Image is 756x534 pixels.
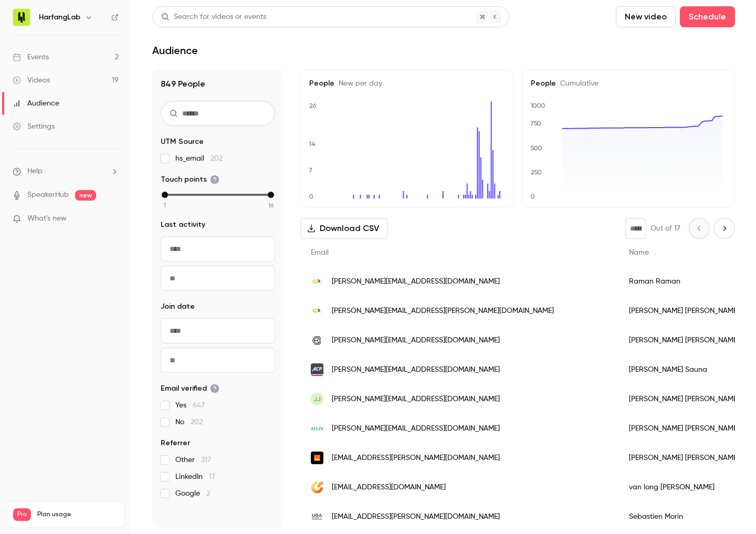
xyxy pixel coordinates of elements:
[714,218,735,239] button: Next page
[332,482,446,493] span: [EMAIL_ADDRESS][DOMAIN_NAME]
[618,296,750,326] div: [PERSON_NAME] [PERSON_NAME]
[161,383,219,394] span: Email verified
[311,481,323,494] img: ecritel.net
[13,508,31,521] span: Pro
[13,9,30,26] img: HarfangLab
[309,140,316,148] text: 14
[629,249,649,256] span: Name
[175,400,205,411] span: Yes
[332,364,500,375] span: [PERSON_NAME][EMAIL_ADDRESS][DOMAIN_NAME]
[201,456,211,464] span: 317
[13,121,55,132] div: Settings
[39,12,80,23] h6: HarfangLab
[268,201,274,210] span: 16
[332,511,500,522] span: [EMAIL_ADDRESS][PERSON_NAME][DOMAIN_NAME]
[268,192,274,198] div: max
[618,414,750,443] div: [PERSON_NAME] [PERSON_NAME]
[311,334,323,347] img: cellumation.com
[530,144,542,152] text: 500
[531,169,542,176] text: 250
[334,80,382,87] span: New per day
[27,166,43,177] span: Help
[332,276,500,287] span: [PERSON_NAME][EMAIL_ADDRESS][DOMAIN_NAME]
[106,214,119,224] iframe: Noticeable Trigger
[309,102,317,109] text: 26
[309,166,312,174] text: 7
[309,78,505,89] h5: People
[206,490,210,497] span: 2
[311,452,323,464] img: orange.com
[175,488,210,499] span: Google
[27,190,69,201] a: SpeakerHub
[530,102,545,109] text: 1000
[618,443,750,473] div: [PERSON_NAME] [PERSON_NAME]
[175,417,203,427] span: No
[313,394,321,404] span: JJ
[161,301,195,312] span: Join date
[162,192,168,198] div: min
[161,438,190,448] span: Referrer
[152,44,198,57] h1: Audience
[332,423,500,434] span: [PERSON_NAME][EMAIL_ADDRESS][DOMAIN_NAME]
[618,384,750,414] div: [PERSON_NAME] [PERSON_NAME]
[300,218,388,239] button: Download CSV
[556,80,598,87] span: Cumulative
[530,193,535,200] text: 0
[531,78,726,89] h5: People
[175,455,211,465] span: Other
[161,78,275,90] h1: 849 People
[309,193,313,200] text: 0
[27,213,67,224] span: What's new
[618,355,750,384] div: [PERSON_NAME] Sauna
[311,510,323,523] img: univ-grenoble-alpes.fr
[75,190,96,201] span: new
[332,306,554,317] span: [PERSON_NAME][EMAIL_ADDRESS][PERSON_NAME][DOMAIN_NAME]
[191,418,203,426] span: 202
[161,219,205,230] span: Last activity
[175,472,215,482] span: LinkedIn
[37,510,118,519] span: Plan usage
[175,153,223,164] span: hs_email
[161,174,219,185] span: Touch points
[530,120,541,127] text: 750
[618,326,750,355] div: [PERSON_NAME] [PERSON_NAME]
[311,363,323,376] img: acp.at
[618,502,750,531] div: Sebastien Morin
[13,166,119,177] li: help-dropdown-opener
[209,473,215,480] span: 17
[332,453,500,464] span: [EMAIL_ADDRESS][PERSON_NAME][DOMAIN_NAME]
[13,98,59,109] div: Audience
[161,137,204,147] span: UTM Source
[311,305,323,317] img: cpx.net
[311,422,323,435] img: reevo.fr
[618,267,750,296] div: Raman Raman
[616,6,676,27] button: New video
[311,249,329,256] span: Email
[211,155,223,162] span: 202
[680,6,735,27] button: Schedule
[311,275,323,288] img: cpx.net
[193,402,205,409] span: 647
[618,473,750,502] div: van long [PERSON_NAME]
[13,52,49,62] div: Events
[332,335,500,346] span: [PERSON_NAME][EMAIL_ADDRESS][DOMAIN_NAME]
[650,223,680,234] p: Out of 17
[161,12,266,23] div: Search for videos or events
[332,394,500,405] span: [PERSON_NAME][EMAIL_ADDRESS][DOMAIN_NAME]
[164,201,166,210] span: 1
[13,75,50,86] div: Videos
